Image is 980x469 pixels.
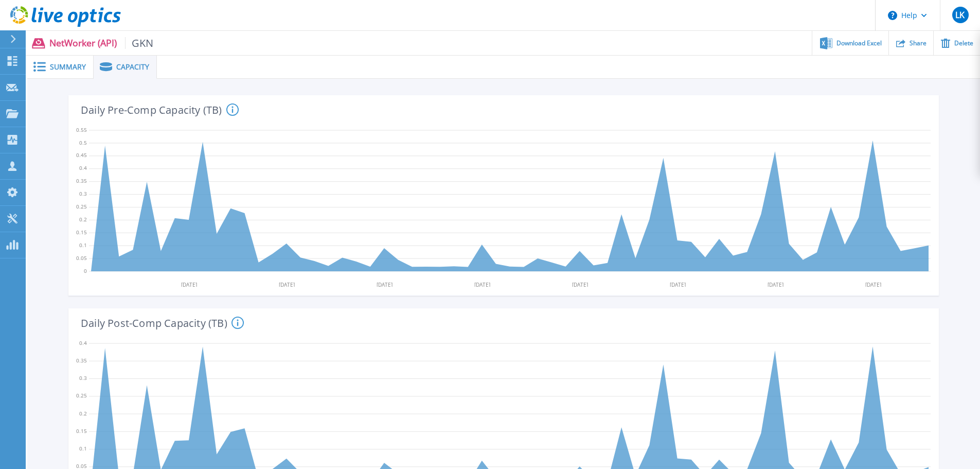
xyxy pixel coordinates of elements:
[76,229,87,236] text: 0.15
[866,281,882,288] text: [DATE]
[81,317,244,329] h4: Daily Post-Comp Capacity (TB)
[955,11,965,19] span: LK
[769,281,785,288] text: [DATE]
[79,339,87,346] text: 0.4
[79,216,87,223] text: 0.2
[84,267,87,274] text: 0
[76,177,87,184] text: 0.35
[954,40,973,46] span: Delete
[116,63,149,71] span: Capacity
[573,281,589,288] text: [DATE]
[279,281,295,288] text: [DATE]
[377,281,393,288] text: [DATE]
[79,410,87,417] text: 0.2
[81,103,239,116] h4: Daily Pre-Comp Capacity (TB)
[79,445,87,452] text: 0.1
[836,40,882,46] span: Download Excel
[181,281,197,288] text: [DATE]
[76,254,87,262] text: 0.05
[76,203,87,210] text: 0.25
[50,63,86,71] span: Summary
[79,190,87,197] text: 0.3
[79,139,87,146] text: 0.5
[49,37,154,49] p: NetWorker (API)
[910,40,926,46] span: Share
[76,151,87,159] text: 0.45
[76,392,87,399] text: 0.25
[76,126,87,133] text: 0.55
[76,427,87,435] text: 0.15
[125,37,154,49] span: GKN
[671,281,687,288] text: [DATE]
[76,357,87,364] text: 0.35
[79,241,87,249] text: 0.1
[475,281,491,288] text: [DATE]
[79,374,87,381] text: 0.3
[79,164,87,171] text: 0.4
